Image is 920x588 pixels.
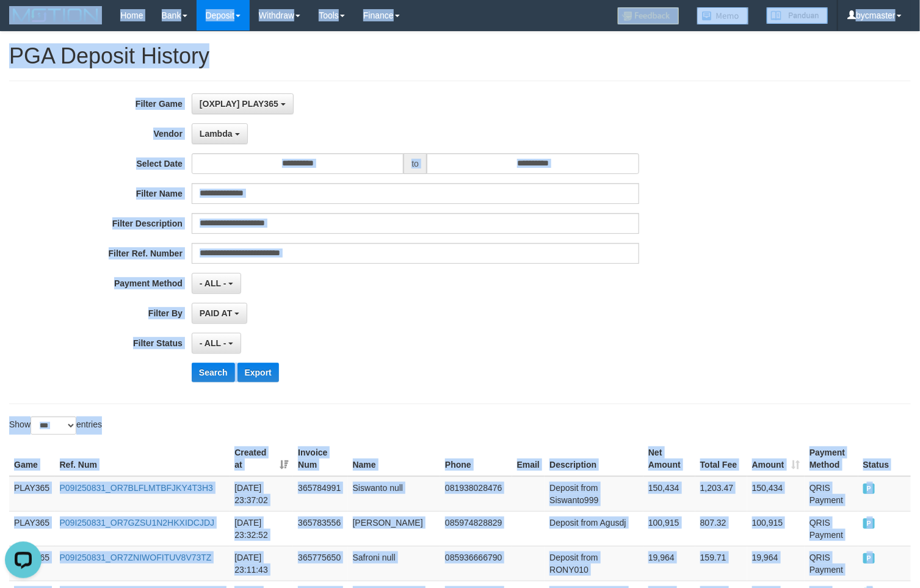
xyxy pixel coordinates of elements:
[404,153,427,174] span: to
[192,363,235,382] button: Search
[293,476,347,512] td: 365784991
[200,129,233,139] span: Lambda
[9,6,102,24] img: MOTION_logo.png
[60,483,213,493] a: P09I250831_OR7BLFLMTBFJKY4T3H3
[805,511,858,546] td: QRIS Payment
[293,441,347,476] th: Invoice Num
[643,546,695,581] td: 19,964
[695,511,747,546] td: 807.32
[643,511,695,546] td: 100,915
[9,511,55,546] td: PLAY365
[512,441,545,476] th: Email
[9,476,55,512] td: PLAY365
[747,476,805,512] td: 150,434
[863,553,875,564] span: PAID
[200,99,278,109] span: [OXPLAY] PLAY365
[440,546,512,581] td: 085936666790
[60,553,212,562] a: P09I250831_OR7ZNIWOFITUV8V73TZ
[192,93,294,114] button: [OXPLAY] PLAY365
[440,441,512,476] th: Phone
[545,476,643,512] td: Deposit from Siswanto999
[545,441,643,476] th: Description
[618,7,679,24] img: Feedback.jpg
[230,511,293,546] td: [DATE] 23:32:52
[293,511,347,546] td: 365783556
[60,518,215,528] a: P09I250831_OR7GZSU1N2HKXIDCJDJ
[9,44,911,68] h1: PGA Deposit History
[192,123,248,144] button: Lambda
[863,518,875,529] span: PAID
[805,441,858,476] th: Payment Method
[747,546,805,581] td: 19,964
[805,476,858,512] td: QRIS Payment
[192,273,241,294] button: - ALL -
[643,441,695,476] th: Net Amount
[858,441,911,476] th: Status
[200,338,226,348] span: - ALL -
[863,484,875,494] span: PAID
[31,416,76,435] select: Showentries
[230,546,293,581] td: [DATE] 23:11:43
[695,546,747,581] td: 159.71
[805,546,858,581] td: QRIS Payment
[200,308,232,318] span: PAID AT
[192,333,241,354] button: - ALL -
[348,546,440,581] td: Safroni null
[9,441,55,476] th: Game
[747,441,805,476] th: Amount: activate to sort column ascending
[440,511,512,546] td: 085974828829
[348,511,440,546] td: [PERSON_NAME]
[230,441,293,476] th: Created at: activate to sort column ascending
[9,416,102,435] label: Show entries
[545,511,643,546] td: Deposit from Agusdj
[697,7,748,24] img: Button%20Memo.svg
[767,7,828,24] img: panduan.png
[695,441,747,476] th: Total Fee
[230,476,293,512] td: [DATE] 23:37:02
[545,546,643,581] td: Deposit from RONY010
[440,476,512,512] td: 081938028476
[237,363,279,382] button: Export
[348,476,440,512] td: Siswanto null
[55,441,230,476] th: Ref. Num
[695,476,747,512] td: 1,203.47
[5,5,42,42] button: Open LiveChat chat widget
[747,511,805,546] td: 100,915
[643,476,695,512] td: 150,434
[192,303,247,324] button: PAID AT
[293,546,347,581] td: 365775650
[200,278,226,288] span: - ALL -
[348,441,440,476] th: Name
